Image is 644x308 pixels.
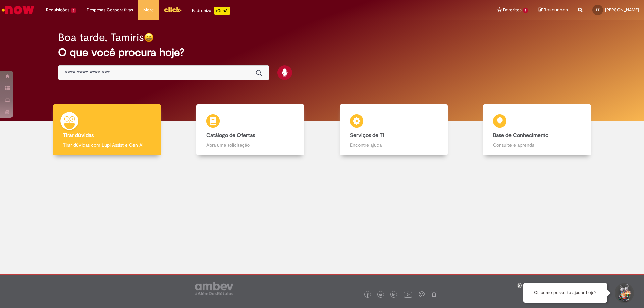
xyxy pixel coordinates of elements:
img: logo_footer_naosei.png [431,291,437,297]
img: logo_footer_workplace.png [419,291,425,297]
a: Tirar dúvidas Tirar dúvidas com Lupi Assist e Gen Ai [35,104,179,156]
img: ServiceNow [1,3,35,17]
img: logo_footer_youtube.png [404,290,412,299]
p: Encontre ajuda [350,142,438,148]
p: +GenAi [214,7,230,15]
img: logo_footer_linkedin.png [392,293,396,297]
p: Consulte e aprenda [493,142,581,148]
img: logo_footer_facebook.png [366,293,369,297]
a: Base de Conhecimento Consulte e aprenda [466,104,609,156]
img: click_logo_yellow_360x200.png [164,5,182,15]
h2: Boa tarde, Tamiris [58,32,144,43]
span: More [143,7,154,13]
p: Abra uma solicitação [206,142,294,148]
span: TT [596,8,600,12]
div: Oi, como posso te ajudar hoje? [523,283,607,303]
a: Serviços de TI Encontre ajuda [322,104,466,156]
span: Despesas Corporativas [87,7,133,13]
span: Requisições [46,7,69,13]
img: logo_footer_twitter.png [379,293,382,297]
span: Rascunhos [544,7,568,13]
h2: O que você procura hoje? [58,47,586,58]
span: 1 [523,8,528,13]
b: Base de Conhecimento [493,132,548,139]
button: Iniciar Conversa de Suporte [614,283,634,303]
b: Tirar dúvidas [63,132,94,139]
p: Tirar dúvidas com Lupi Assist e Gen Ai [63,142,151,148]
img: logo_footer_ambev_rotulo_gray.png [195,282,233,295]
img: happy-face.png [144,33,154,42]
a: Catálogo de Ofertas Abra uma solicitação [179,104,322,156]
b: Serviços de TI [350,132,384,139]
span: 3 [71,8,76,13]
div: Padroniza [192,7,230,15]
a: Rascunhos [538,7,568,13]
b: Catálogo de Ofertas [206,132,255,139]
span: [PERSON_NAME] [605,7,639,13]
span: Favoritos [503,7,522,13]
